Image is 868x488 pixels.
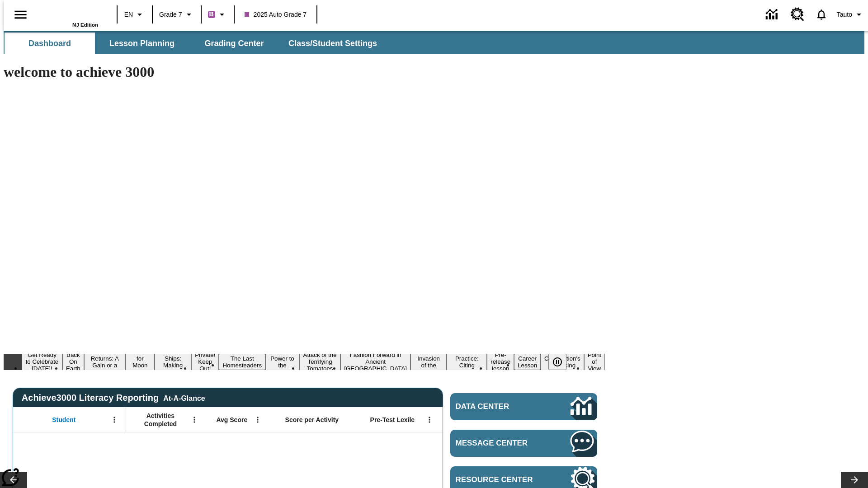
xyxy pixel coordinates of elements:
[514,354,541,370] button: Slide 14 Career Lesson
[487,350,514,373] button: Slide 13 Pre-release lesson
[410,347,447,377] button: Slide 11 The Invasion of the Free CD
[109,38,175,49] span: Lesson Planning
[159,10,182,19] span: Grade 7
[5,33,95,54] button: Dashboard
[285,416,339,424] span: Score per Activity
[4,64,605,80] h1: welcome to achieve 3000
[265,347,299,377] button: Slide 8 Solar Power to the People
[163,393,205,403] div: At-A-Glance
[548,354,566,370] button: Pause
[188,413,201,427] button: Open Menu
[833,6,868,23] button: Profile/Settings
[810,3,833,26] a: Notifications
[456,439,543,448] span: Message Center
[7,1,34,28] button: Open side menu
[423,413,436,427] button: Open Menu
[245,10,307,19] span: 2025 Auto Grade 7
[584,350,605,373] button: Slide 16 Point of View
[281,33,384,54] button: Class/Student Settings
[447,347,487,377] button: Slide 12 Mixed Practice: Citing Evidence
[62,350,84,373] button: Slide 2 Back On Earth
[97,33,187,54] button: Lesson Planning
[216,416,247,424] span: Avg Score
[4,33,385,54] div: SubNavbar
[108,413,121,427] button: Open Menu
[785,2,810,27] a: Resource Center, Will open in new tab
[191,350,219,373] button: Slide 6 Private! Keep Out!
[299,350,340,373] button: Slide 9 Attack of the Terrifying Tomatoes
[837,10,852,19] span: Tauto
[131,412,190,428] span: Activities Completed
[450,393,597,420] a: Data Center
[219,354,265,370] button: Slide 7 The Last Homesteaders
[209,9,214,20] span: B
[120,6,149,23] button: Language: EN, Select a language
[52,416,75,424] span: Student
[39,4,98,22] a: Home
[370,416,415,424] span: Pre-Test Lexile
[541,347,584,377] button: Slide 15 The Constitution's Balancing Act
[4,31,864,54] div: SubNavbar
[251,413,264,427] button: Open Menu
[456,402,540,411] span: Data Center
[126,347,155,377] button: Slide 4 Time for Moon Rules?
[841,472,868,488] button: Lesson carousel, Next
[39,3,98,28] div: Home
[760,2,785,27] a: Data Center
[28,38,71,49] span: Dashboard
[288,38,377,49] span: Class/Student Settings
[340,350,410,373] button: Slide 10 Fashion Forward in Ancient Rome
[456,475,543,484] span: Resource Center
[156,6,198,23] button: Grade: Grade 7, Select a grade
[22,393,205,403] span: Achieve3000 Literacy Reporting
[450,430,597,457] a: Message Center
[72,22,98,28] span: NJ Edition
[84,347,126,377] button: Slide 3 Free Returns: A Gain or a Drain?
[124,10,133,19] span: EN
[204,38,264,49] span: Grading Center
[155,347,191,377] button: Slide 5 Cruise Ships: Making Waves
[189,33,279,54] button: Grading Center
[548,354,576,370] div: Pause
[204,6,231,23] button: Boost Class color is purple. Change class color
[22,350,62,373] button: Slide 1 Get Ready to Celebrate Juneteenth!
